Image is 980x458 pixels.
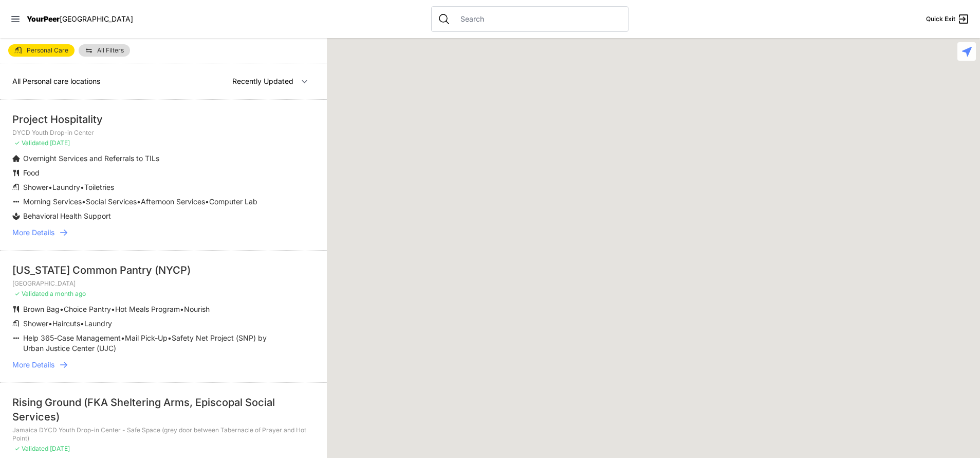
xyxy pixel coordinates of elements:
[27,47,68,54] span: Personal Care
[8,44,75,57] a: Personal Care
[79,44,130,57] a: All Filters
[64,305,111,313] span: Choice Pantry
[80,319,84,328] span: •
[111,305,115,313] span: •
[84,183,114,191] span: Toiletries
[23,333,121,342] span: Help 365-Case Management
[23,183,48,191] span: Shower
[27,14,60,23] span: YourPeer
[184,305,210,313] span: Nourish
[50,139,70,147] span: [DATE]
[50,290,86,297] span: a month ago
[27,16,133,22] a: YourPeer[GEOGRAPHIC_DATA]
[12,279,315,288] p: [GEOGRAPHIC_DATA]
[121,333,125,342] span: •
[86,197,137,206] span: Social Services
[12,360,315,370] a: More Details
[23,319,48,328] span: Shower
[50,445,70,452] span: [DATE]
[926,15,955,23] span: Quick Exit
[52,183,80,191] span: Laundry
[97,47,124,54] span: All Filters
[141,197,205,206] span: Afternoon Services
[180,305,184,313] span: •
[60,305,64,313] span: •
[12,263,315,277] div: [US_STATE] Common Pantry (NYCP)
[115,305,180,313] span: Hot Meals Program
[12,112,315,127] div: Project Hospitality
[48,319,52,328] span: •
[12,395,315,424] div: Rising Ground (FKA Sheltering Arms, Episcopal Social Services)
[454,14,622,24] input: Search
[12,77,100,85] span: All Personal care locations
[23,197,82,206] span: Morning Services
[12,129,315,137] p: DYCD Youth Drop-in Center
[125,333,168,342] span: Mail Pick-Up
[209,197,257,206] span: Computer Lab
[12,360,54,370] span: More Details
[926,13,970,25] a: Quick Exit
[84,319,112,328] span: Laundry
[52,319,80,328] span: Haircuts
[80,183,84,191] span: •
[12,227,54,238] span: More Details
[205,197,209,206] span: •
[23,305,60,313] span: Brown Bag
[82,197,86,206] span: •
[12,426,315,443] p: Jamaica DYCD Youth Drop-in Center - Safe Space (grey door between Tabernacle of Prayer and Hot Po...
[23,168,40,177] span: Food
[12,227,315,238] a: More Details
[60,14,133,23] span: [GEOGRAPHIC_DATA]
[48,183,52,191] span: •
[14,139,48,147] span: ✓ Validated
[23,212,111,220] span: Behavioral Health Support
[137,197,141,206] span: •
[14,445,48,452] span: ✓ Validated
[168,333,172,342] span: •
[23,154,159,163] span: Overnight Services and Referrals to TILs
[14,290,48,297] span: ✓ Validated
